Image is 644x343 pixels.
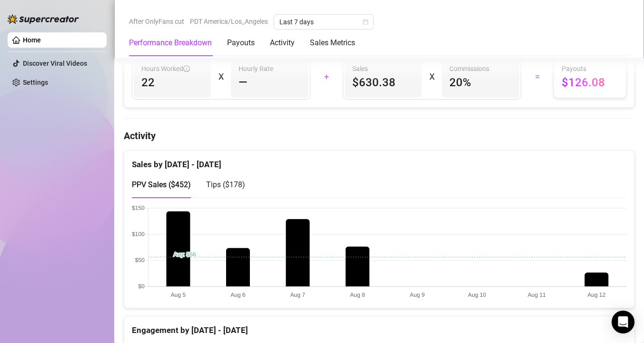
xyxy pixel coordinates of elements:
span: Sales [352,63,414,74]
span: Last 7 days [279,15,368,29]
div: = [527,69,548,84]
span: PPV Sales ( $452 ) [132,180,191,189]
span: Hours Worked [141,63,190,74]
span: calendar [363,19,368,25]
a: Discover Viral Videos [23,60,87,67]
div: Performance Breakdown [129,37,212,49]
div: Engagement by [DATE] - [DATE] [132,316,626,337]
div: Sales Metrics [310,37,355,49]
span: PDT America/Los_Angeles [190,14,268,29]
span: Payouts [562,63,618,74]
span: info-circle [183,65,190,72]
div: Payouts [227,37,255,49]
h4: Activity [124,129,634,142]
a: Settings [23,79,48,86]
span: $126.08 [562,75,618,90]
div: Sales by [DATE] - [DATE] [132,151,626,171]
div: X [218,69,223,84]
img: logo-BBDzfeDw.svg [8,14,79,24]
span: 20 % [449,75,511,90]
span: $630.38 [352,75,414,90]
a: Home [23,36,41,44]
span: 22 [141,75,203,90]
span: Tips ( $178 ) [206,180,245,189]
div: Open Intercom Messenger [612,311,634,333]
span: After OnlyFans cut [129,14,184,29]
div: Activity [270,37,295,49]
article: Hourly Rate [238,63,273,74]
div: X [429,69,434,84]
span: — [238,75,248,90]
div: + [316,69,337,84]
article: Commissions [449,63,489,74]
